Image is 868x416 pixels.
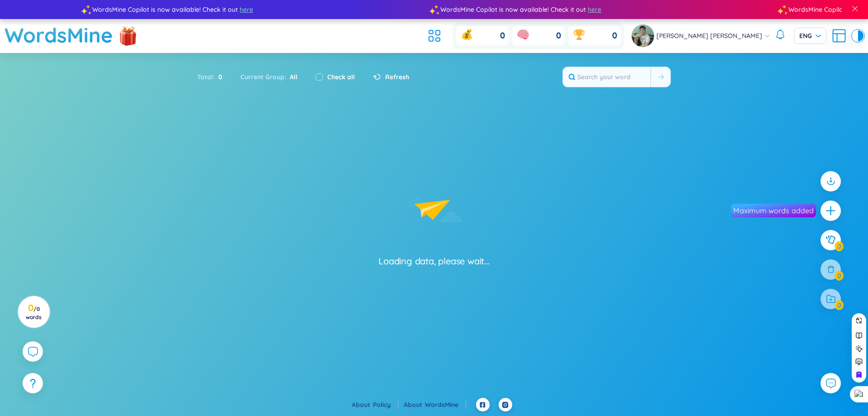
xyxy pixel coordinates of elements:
div: About [404,400,466,410]
div: Loading data, please wait... [378,255,489,268]
a: WordsMine [5,19,113,51]
span: 0 [215,72,222,82]
div: WordsMine Copilot is now available! Check it out [434,5,782,14]
a: avatar [632,24,656,47]
label: Check all [327,72,355,82]
span: / 0 words [26,306,42,320]
h3: 0 [24,304,44,320]
div: About [352,400,398,410]
span: here [240,5,253,14]
span: here [588,5,601,14]
img: flashSalesIcon.a7f4f837.png [119,22,137,49]
a: Policy [373,401,398,409]
div: WordsMine Copilot is now available! Check it out [86,5,434,14]
span: 0 [612,30,617,42]
div: Current Group : [231,67,307,86]
span: All [286,73,297,81]
span: ENG [799,31,821,40]
img: avatar [632,24,654,47]
input: Search your word [563,67,651,87]
span: 0 [556,30,561,42]
span: [PERSON_NAME] [PERSON_NAME] [656,31,762,41]
span: 0 [500,30,505,42]
a: WordsMine [425,401,466,409]
div: Total : [197,67,231,86]
span: plus [825,205,836,216]
span: Refresh [385,72,409,82]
